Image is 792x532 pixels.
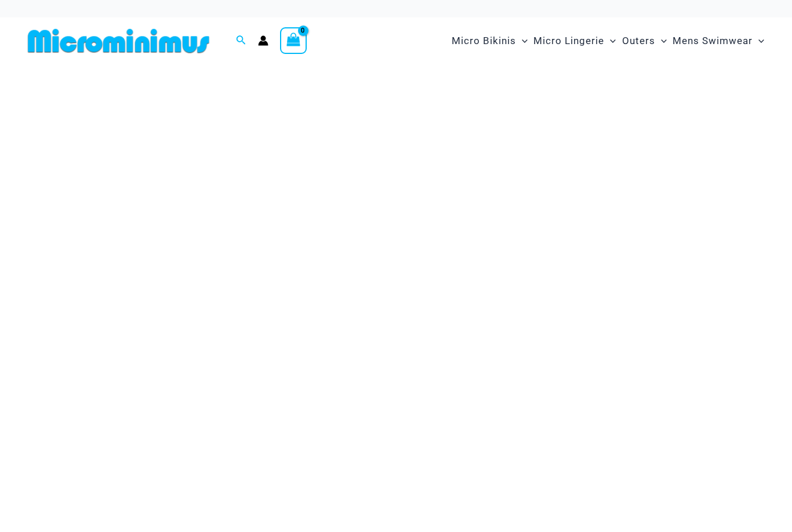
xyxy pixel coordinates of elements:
span: Outers [622,26,655,56]
a: Account icon link [258,35,268,46]
a: OutersMenu ToggleMenu Toggle [619,23,670,59]
a: Micro LingerieMenu ToggleMenu Toggle [531,23,619,59]
a: Mens SwimwearMenu ToggleMenu Toggle [670,23,767,59]
a: Micro BikinisMenu ToggleMenu Toggle [449,23,531,59]
nav: Site Navigation [447,21,769,60]
img: MM SHOP LOGO FLAT [23,28,214,54]
span: Menu Toggle [516,26,528,56]
span: Micro Bikinis [452,26,516,56]
span: Menu Toggle [753,26,764,56]
a: Search icon link [236,34,246,48]
span: Menu Toggle [604,26,616,56]
span: Micro Lingerie [533,26,604,56]
span: Mens Swimwear [673,26,753,56]
span: Menu Toggle [655,26,667,56]
a: View Shopping Cart, empty [280,27,307,54]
